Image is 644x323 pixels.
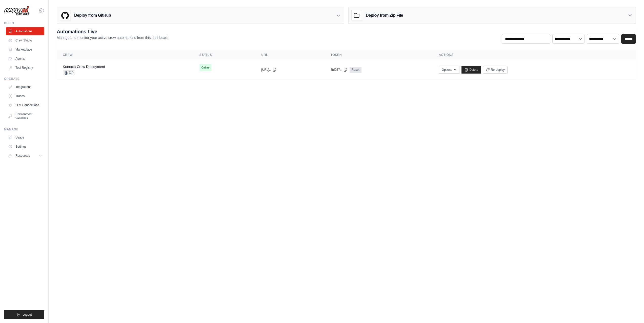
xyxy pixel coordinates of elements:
[331,68,348,72] button: 3bf057...
[199,64,211,71] span: Online
[6,55,44,63] a: Agents
[366,12,403,18] h3: Deploy from Zip File
[4,310,44,319] button: Logout
[6,110,44,122] a: Environment Variables
[4,127,44,131] div: Manage
[461,66,481,74] a: Delete
[6,143,44,151] a: Settings
[6,133,44,142] a: Usage
[6,83,44,91] a: Integrations
[439,66,459,74] button: Options
[60,10,70,20] img: GitHub Logo
[57,28,169,35] h2: Automations Live
[63,65,105,69] a: Konecta Crew Deployment
[6,45,44,54] a: Marketplace
[4,21,44,25] div: Build
[483,66,508,74] button: Re-deploy
[4,77,44,81] div: Operate
[6,92,44,100] a: Traces
[6,27,44,35] a: Automations
[255,50,325,60] th: URL
[23,313,32,317] span: Logout
[6,64,44,72] a: Tool Registry
[74,12,111,18] h3: Deploy from GitHub
[15,154,30,158] span: Resources
[6,36,44,44] a: Crew Studio
[57,50,193,60] th: Crew
[433,50,636,60] th: Actions
[325,50,433,60] th: Token
[350,67,361,73] a: Reset
[57,35,169,40] p: Manage and monitor your active crew automations from this dashboard.
[4,6,29,15] img: Logo
[6,101,44,109] a: LLM Connections
[193,50,255,60] th: Status
[6,152,44,160] button: Resources
[63,70,75,75] span: ZIP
